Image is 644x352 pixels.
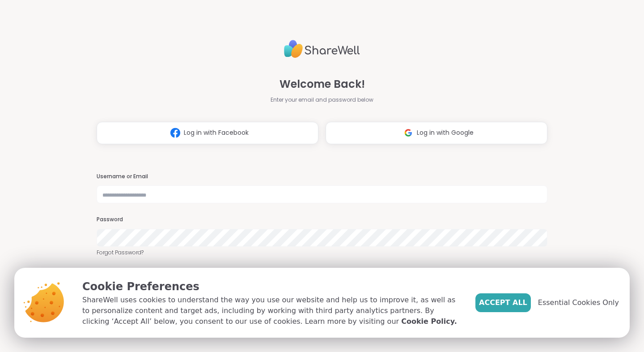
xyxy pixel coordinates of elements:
button: Accept All [475,293,531,312]
h3: Username or Email [97,173,547,180]
p: ShareWell uses cookies to understand the way you use our website and help us to improve it, as we... [82,295,461,327]
button: Log in with Facebook [97,122,318,144]
span: Log in with Facebook [184,128,249,137]
span: Enter your email and password below [271,96,373,104]
a: Forgot Password? [97,249,547,257]
span: Welcome Back! [280,76,365,92]
span: Essential Cookies Only [538,297,619,308]
button: Log in with Google [326,122,547,144]
span: Accept All [479,297,527,308]
h3: Password [97,216,547,223]
a: Cookie Policy. [401,316,457,327]
img: ShareWell Logomark [400,124,417,141]
p: Cookie Preferences [82,279,461,295]
img: ShareWell Logo [284,36,360,62]
img: ShareWell Logomark [167,124,184,141]
span: Log in with Google [417,128,474,137]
